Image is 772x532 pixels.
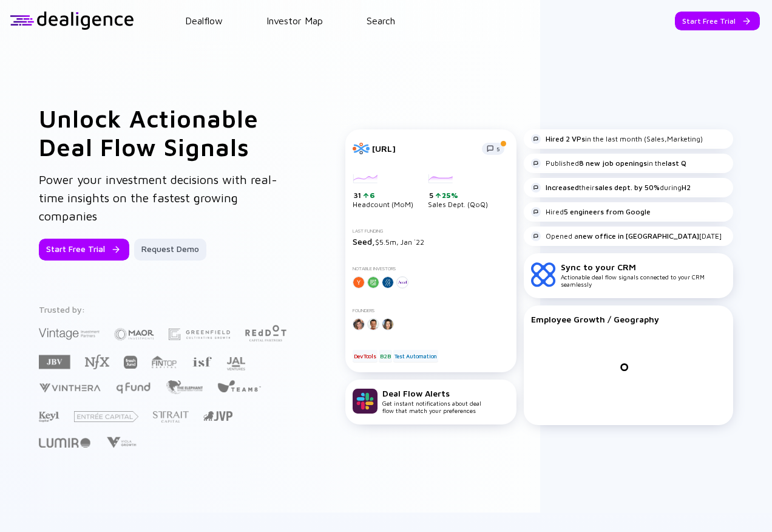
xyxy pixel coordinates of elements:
[382,388,481,414] div: Get instant notifications about deal flow that match your preferences
[382,388,481,398] div: Deal Flow Alerts
[192,356,212,367] img: Israel Secondary Fund
[266,15,323,26] a: Investor Map
[169,329,230,340] img: Greenfield Partners
[39,327,100,341] img: Vintage Investment Partners
[429,191,488,200] div: 5
[561,262,726,272] div: Sync to your CRM
[105,437,137,448] img: Viola Growth
[39,104,297,161] h1: Unlock Actionable Deal Flow Signals
[39,172,277,223] span: Power your investment decisions with real-time insights on the fastest growing companies
[367,15,395,26] a: Search
[226,357,245,370] img: JAL Ventures
[368,191,375,200] div: 6
[564,207,651,216] strong: 5 engineers from Google
[531,159,686,168] div: Published in the
[245,322,287,343] img: Red Dot Capital Partners
[134,239,206,261] button: Request Demo
[185,15,223,26] a: Dealflow
[353,174,413,210] div: Headcount (MoM)
[546,183,579,192] strong: Increased
[353,350,377,362] div: DevTools
[372,143,475,154] div: [URL]
[531,207,651,217] div: Hired
[546,134,585,143] strong: Hired 2 VPs
[595,183,660,192] strong: sales dept. by 50%
[203,411,232,421] img: Jerusalem Venture Partners
[115,380,151,395] img: Q Fund
[578,231,699,240] strong: new office in [GEOGRAPHIC_DATA]
[74,411,138,422] img: Entrée Capital
[152,355,177,369] img: FINTOP Capital
[353,228,509,234] div: Last Funding
[393,350,438,362] div: Test Automation
[579,159,647,168] strong: 8 new job openings
[379,350,391,362] div: B2B
[39,239,129,261] button: Start Free Trial
[675,12,760,30] button: Start Free Trial
[153,411,189,423] img: Strait Capital
[428,174,488,210] div: Sales Dept. (QoQ)
[531,134,703,144] div: in the last month (Sales,Marketing)
[354,191,413,200] div: 31
[166,380,203,394] img: The Elephant
[85,355,109,369] img: NFX
[666,159,686,168] strong: last Q
[39,382,101,394] img: Vinthera
[353,236,509,247] div: $5.5m, Jan `22
[531,314,726,324] div: Employee Growth / Geography
[217,380,261,392] img: Team8
[682,183,691,192] strong: H2
[353,266,509,271] div: Notable Investors
[39,354,70,370] img: JBV Capital
[441,191,458,200] div: 25%
[531,183,691,193] div: their during
[353,236,375,247] span: Seed,
[561,262,726,288] div: Actionable deal flow signals connected to your CRM seamlessly
[531,231,722,241] div: Opened a [DATE]
[114,324,154,344] img: Maor Investments
[39,304,295,315] div: Trusted by:
[39,438,90,448] img: Lumir Ventures
[353,308,509,313] div: Founders
[39,411,59,423] img: Key1 Capital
